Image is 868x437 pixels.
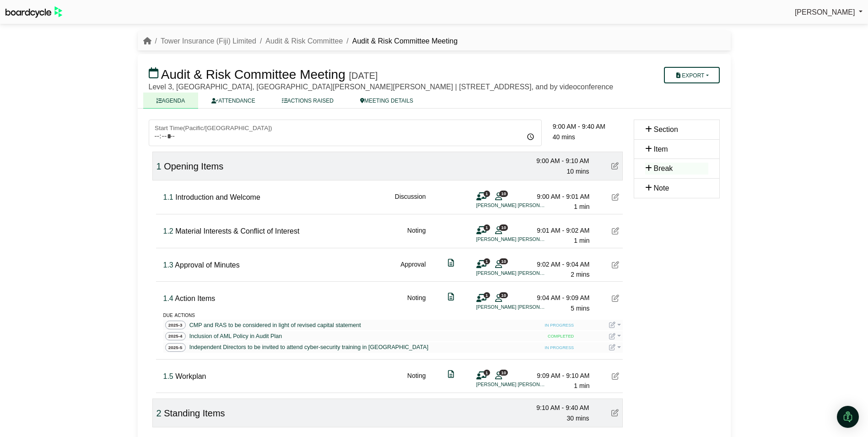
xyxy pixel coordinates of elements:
div: Discussion [395,191,426,212]
span: 10 [499,191,508,197]
span: 10 [499,224,508,230]
span: 1 min [574,382,589,389]
div: [DATE] [349,70,378,81]
li: [PERSON_NAME] [PERSON_NAME] [476,269,545,277]
div: 9:02 AM - 9:04 AM [526,259,590,269]
a: ATTENDANCE [198,93,268,109]
img: BoardcycleBlackGreen-aaafeed430059cb809a45853b8cf6d952af9d84e6e89e1f1685b34bfd5cb7d64.svg [5,6,62,18]
span: Action Items [175,295,215,302]
span: 10 mins [566,168,589,175]
a: AGENDA [143,93,199,109]
div: 9:00 AM - 9:01 AM [526,191,590,202]
a: [PERSON_NAME] [795,6,863,18]
div: Noting [407,293,426,313]
span: Audit & Risk Committee Meeting [161,67,345,82]
span: Click to fine tune number [163,295,173,302]
span: 1 [484,258,490,264]
span: Item [654,145,668,153]
li: [PERSON_NAME] [PERSON_NAME] [476,235,545,243]
li: Audit & Risk Committee Meeting [343,35,458,47]
div: 9:00 AM - 9:40 AM [553,121,623,131]
span: IN PROGRESS [542,344,577,351]
span: 1 [484,370,490,376]
button: Export [664,67,719,83]
span: Approval of Minutes [175,261,239,269]
span: 5 mins [571,305,589,312]
span: Material Interests & Conflict of Interest [175,227,299,235]
div: Open Intercom Messenger [837,406,859,428]
li: [PERSON_NAME] [PERSON_NAME] [476,202,545,209]
span: Click to fine tune number [156,161,162,171]
a: MEETING DETAILS [347,93,426,109]
span: IN PROGRESS [542,322,577,329]
span: 10 [499,258,508,264]
a: Inclusion of AML Policy in Audit Plan [188,332,284,341]
span: 1 min [574,237,589,244]
span: 10 [499,370,508,376]
span: Click to fine tune number [163,372,173,380]
span: Standing Items [164,408,225,418]
span: 1 [484,224,490,230]
span: 1 min [574,203,589,210]
a: Independent Directors to be invited to attend cyber-security training in [GEOGRAPHIC_DATA] [188,343,430,352]
div: 9:00 AM - 9:10 AM [525,156,589,166]
span: 2025-3 [165,321,186,329]
li: [PERSON_NAME] [PERSON_NAME] [476,303,545,311]
span: Workplan [175,372,206,380]
div: 9:01 AM - 9:02 AM [526,225,590,235]
span: Introduction and Welcome [175,193,260,201]
span: Level 3, [GEOGRAPHIC_DATA], [GEOGRAPHIC_DATA][PERSON_NAME][PERSON_NAME] | [STREET_ADDRESS], and b... [149,83,614,91]
span: 1 [484,191,490,197]
a: ACTIONS RAISED [269,93,347,109]
div: Noting [407,371,426,391]
div: Approval [400,259,426,280]
span: Section [654,126,678,133]
a: Tower Insurance (Fiji) Limited [161,37,256,45]
li: [PERSON_NAME] [PERSON_NAME] [476,381,545,388]
div: Noting [407,225,426,246]
span: 1 [484,292,490,298]
a: Audit & Risk Committee [265,37,343,45]
a: CMP and RAS to be considered in light of revised capital statement [188,321,363,330]
span: [PERSON_NAME] [795,8,855,16]
span: Note [654,184,669,192]
nav: breadcrumb [143,35,458,47]
span: Opening Items [164,161,223,171]
span: Click to fine tune number [163,261,173,269]
div: due actions [163,310,623,320]
span: 2025-4 [165,332,186,341]
div: 9:04 AM - 9:09 AM [526,293,590,303]
span: 2025-5 [165,343,186,352]
div: 9:09 AM - 9:10 AM [526,371,590,381]
span: Click to fine tune number [156,408,162,418]
span: Click to fine tune number [163,227,173,235]
span: Click to fine tune number [163,193,173,201]
span: 10 [499,292,508,298]
span: 30 mins [566,415,589,422]
div: 9:10 AM - 9:40 AM [525,403,589,413]
span: 40 mins [553,133,575,141]
span: 2 mins [571,271,589,278]
span: Break [654,164,673,172]
span: COMPLETED [545,333,577,340]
